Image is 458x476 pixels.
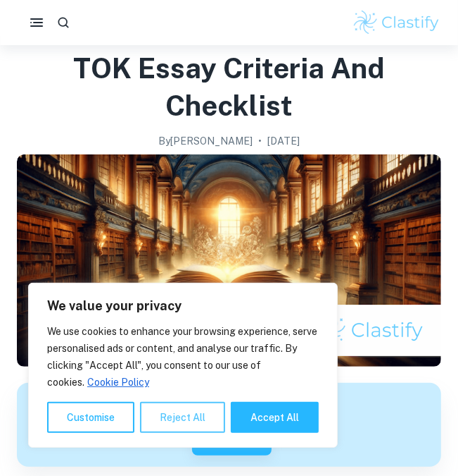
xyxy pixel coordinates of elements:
[158,133,253,149] h2: By [PERSON_NAME]
[140,402,225,433] button: Reject All
[17,49,441,125] h1: TOK Essay criteria and checklist
[17,383,441,467] a: Get feedback on yourTOK EssayMarked only by official IB examinersLearn more
[87,376,150,389] a: Cookie Policy
[28,283,338,448] div: We value your privacy
[258,133,262,149] p: •
[47,402,134,433] button: Customise
[47,323,319,391] p: We use cookies to enhance your browsing experience, serve personalised ads or content, and analys...
[267,133,300,149] h2: [DATE]
[352,8,441,37] img: Clastify logo
[17,154,441,367] img: TOK Essay criteria and checklist cover image
[231,402,319,433] button: Accept All
[47,298,319,315] p: We value your privacy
